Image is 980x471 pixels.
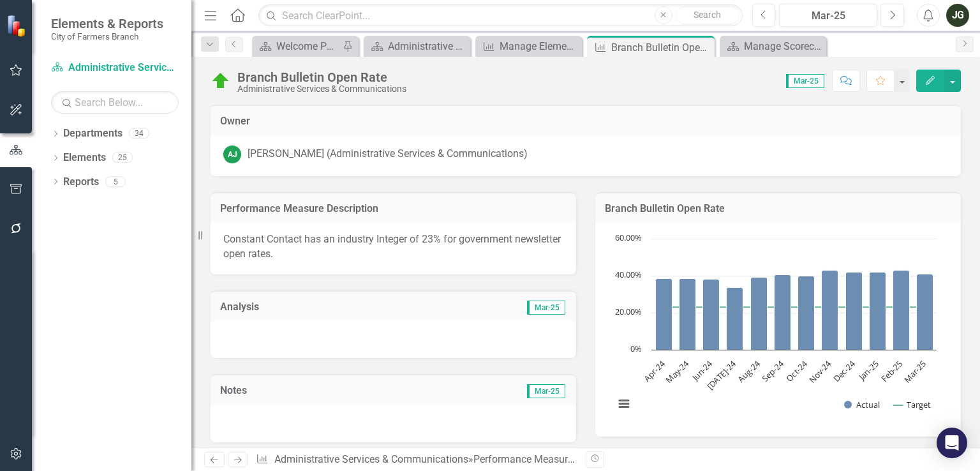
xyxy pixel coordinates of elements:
text: May-24 [663,358,691,386]
div: Manage Elements [500,38,579,54]
h3: Analysis [220,301,392,313]
text: Feb-25 [879,358,905,384]
path: Oct-24, 40. Actual. [798,276,815,350]
button: JG [946,4,969,27]
div: Manage Scorecards [744,38,823,54]
a: Welcome Page [255,38,339,54]
path: Mar-25, 41. Actual. [917,274,933,350]
a: Manage Scorecards [723,38,823,54]
button: Show Actual [844,399,880,410]
button: Search [676,6,739,24]
input: Search Below... [51,91,179,114]
a: Manage Elements [479,38,579,54]
div: Constant Contact has an industry Integer of 23% for government newsletter open rates. [223,232,563,262]
div: Administrative Services & Communications Welcome Page [388,38,467,54]
a: Administrative Services & Communications Welcome Page [367,38,467,54]
h3: Branch Bulletin Open Rate [605,203,951,214]
button: Mar-25 [779,4,877,27]
input: Search ClearPoint... [258,4,742,27]
a: Departments [63,126,122,141]
text: 0% [630,343,642,354]
div: AJ [223,146,241,163]
a: Elements [63,151,106,165]
path: Feb-25, 43. Actual. [893,271,910,350]
path: May-24, 38.3. Actual. [679,279,696,350]
div: [PERSON_NAME] (Administrative Services & Communications) [248,147,528,161]
img: On Target [211,71,231,91]
span: Search [694,10,721,20]
text: Nov-24 [806,358,834,385]
div: Branch Bulletin Open Rate [611,40,711,56]
div: Branch Bulletin Open Rate [237,70,406,84]
text: 60.00% [615,232,642,243]
div: Administrative Services & Communications [237,84,406,94]
path: Dec-24, 42. Actual. [846,273,863,350]
div: Mar-25 [783,8,873,24]
div: » » [256,452,576,467]
img: ClearPoint Strategy [6,15,29,37]
span: Elements & Reports [51,16,163,31]
h3: Performance Measure Description [220,203,567,214]
div: Chart. Highcharts interactive chart. [608,232,948,424]
a: Performance Measures [473,453,578,465]
span: Mar-25 [786,74,824,88]
path: Nov-24, 43. Actual. [822,271,838,350]
text: Jun-24 [688,358,715,384]
text: Jan-25 [856,358,881,384]
a: Reports [63,175,99,190]
div: 34 [129,128,149,139]
path: Jun-24, 38. Actual. [703,280,720,350]
g: Actual, series 1 of 2. Bar series with 12 bars. [656,271,933,350]
div: 25 [112,153,133,163]
div: Open Intercom Messenger [937,428,967,458]
text: 40.00% [615,269,642,280]
text: Dec-24 [831,358,857,385]
h3: Notes [220,385,360,396]
text: Oct-24 [783,358,810,384]
span: Mar-25 [527,301,565,315]
text: 20.00% [615,306,642,317]
h3: Owner [220,116,951,127]
path: Jan-25, 42. Actual. [870,273,886,350]
small: City of Farmers Branch [51,31,163,41]
div: Welcome Page [276,38,339,54]
a: Administrative Services & Communications [51,61,179,75]
text: Aug-24 [736,358,762,385]
text: Sep-24 [760,358,787,385]
path: Jul-24, 33.5. Actual. [727,288,743,350]
path: Sep-24, 40.5. Actual. [775,275,791,350]
span: Mar-25 [527,384,565,398]
button: Show Target [894,399,931,410]
path: Apr-24, 38.5. Actual. [656,279,672,350]
text: Apr-24 [641,358,667,384]
text: Mar-25 [902,358,928,385]
div: 5 [105,176,126,187]
text: [DATE]-24 [704,358,739,392]
svg: Interactive chart [608,232,943,424]
path: Aug-24, 39. Actual. [751,278,768,350]
button: View chart menu, Chart [615,394,633,412]
a: Administrative Services & Communications [274,453,468,465]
